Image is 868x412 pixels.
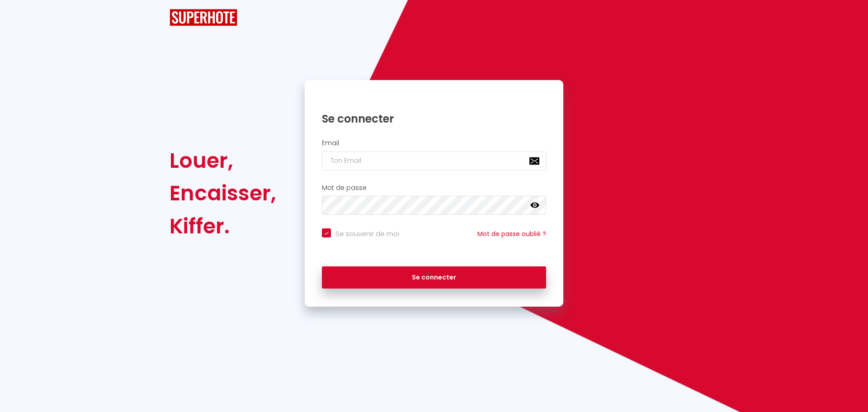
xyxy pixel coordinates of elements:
[322,266,546,289] button: Se connecter
[170,9,237,26] img: SuperHote logo
[322,152,546,170] input: Ton Email
[170,144,276,177] div: Louer,
[477,229,546,238] a: Mot de passe oublié ?
[170,177,276,209] div: Encaisser,
[322,112,546,126] h1: Se connecter
[322,184,546,192] h2: Mot de passe
[322,139,546,147] h2: Email
[170,210,276,242] div: Kiffer.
